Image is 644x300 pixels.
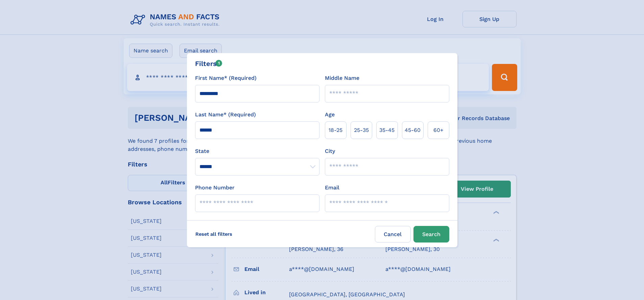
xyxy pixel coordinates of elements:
label: Cancel [375,226,411,243]
label: City [325,147,335,155]
label: Reset all filters [191,226,237,242]
span: 25‑35 [354,126,369,134]
div: Filters [195,59,222,69]
label: Phone Number [195,184,235,192]
span: 45‑60 [405,126,421,134]
label: State [195,147,319,155]
span: 35‑45 [379,126,395,134]
span: 60+ [433,126,444,134]
span: 18‑25 [329,126,342,134]
label: Middle Name [325,74,359,82]
label: Email [325,184,339,192]
label: Age [325,111,335,119]
label: Last Name* (Required) [195,111,256,119]
button: Search [413,226,449,243]
label: First Name* (Required) [195,74,257,82]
